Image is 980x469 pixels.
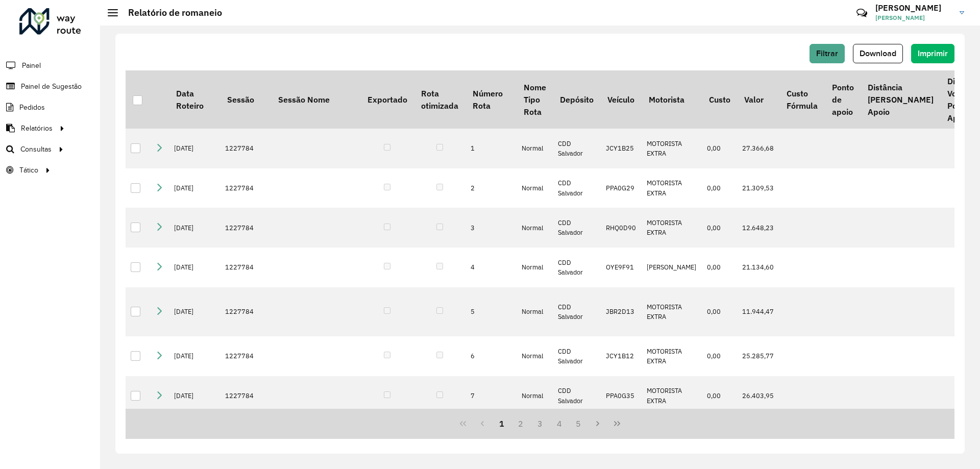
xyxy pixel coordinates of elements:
[702,248,737,287] td: 0,00
[918,49,948,58] span: Imprimir
[825,70,861,129] th: Ponto de apoio
[810,44,845,63] button: Filtrar
[517,208,553,248] td: Normal
[21,81,82,92] span: Painel de Sugestão
[860,49,896,58] span: Download
[492,414,511,433] button: 1
[737,376,779,416] td: 26.403,95
[642,336,702,376] td: MOTORISTA EXTRA
[169,287,220,337] td: [DATE]
[220,376,271,416] td: 1227784
[737,208,779,248] td: 12.648,23
[601,248,642,287] td: OYE9F91
[601,376,642,416] td: PPA0G35
[737,129,779,168] td: 27.366,68
[911,44,954,63] button: Imprimir
[875,13,952,22] span: [PERSON_NAME]
[642,248,702,287] td: [PERSON_NAME]
[465,287,517,337] td: 5
[553,376,600,416] td: CDD Salvador
[601,287,642,337] td: JBR2D13
[702,168,737,208] td: 0,00
[569,414,589,433] button: 5
[465,376,517,416] td: 7
[642,287,702,337] td: MOTORISTA EXTRA
[220,248,271,287] td: 1227784
[737,248,779,287] td: 21.134,60
[553,287,600,337] td: CDD Salvador
[517,129,553,168] td: Normal
[465,168,517,208] td: 2
[517,248,553,287] td: Normal
[517,336,553,376] td: Normal
[465,336,517,376] td: 6
[517,376,553,416] td: Normal
[465,70,517,129] th: Número Rota
[553,248,600,287] td: CDD Salvador
[702,287,737,337] td: 0,00
[169,129,220,168] td: [DATE]
[220,168,271,208] td: 1227784
[607,414,627,433] button: Last Page
[588,414,607,433] button: Next Page
[169,208,220,248] td: [DATE]
[220,129,271,168] td: 1227784
[702,208,737,248] td: 0,00
[553,208,600,248] td: CDD Salvador
[465,208,517,248] td: 3
[875,3,952,13] h3: [PERSON_NAME]
[853,44,903,63] button: Download
[169,336,220,376] td: [DATE]
[517,287,553,337] td: Normal
[19,102,45,113] span: Pedidos
[22,60,41,71] span: Painel
[816,49,838,58] span: Filtrar
[220,336,271,376] td: 1227784
[553,70,600,129] th: Depósito
[118,7,222,18] h2: Relatório de romaneio
[861,70,940,129] th: Distância [PERSON_NAME] Apoio
[517,168,553,208] td: Normal
[702,70,737,129] th: Custo
[779,70,824,129] th: Custo Fórmula
[360,70,414,129] th: Exportado
[601,336,642,376] td: JCY1B12
[702,129,737,168] td: 0,00
[553,336,600,376] td: CDD Salvador
[169,248,220,287] td: [DATE]
[169,168,220,208] td: [DATE]
[220,208,271,248] td: 1227784
[553,129,600,168] td: CDD Salvador
[169,376,220,416] td: [DATE]
[550,414,569,433] button: 4
[530,414,550,433] button: 3
[737,336,779,376] td: 25.285,77
[20,144,52,155] span: Consultas
[601,168,642,208] td: PPA0G29
[465,129,517,168] td: 1
[642,208,702,248] td: MOTORISTA EXTRA
[737,70,779,129] th: Valor
[465,248,517,287] td: 4
[19,165,38,176] span: Tático
[642,376,702,416] td: MOTORISTA EXTRA
[220,287,271,337] td: 1227784
[702,336,737,376] td: 0,00
[169,70,220,129] th: Data Roteiro
[601,70,642,129] th: Veículo
[220,70,271,129] th: Sessão
[601,208,642,248] td: RHQ0D90
[642,70,702,129] th: Motorista
[271,70,360,129] th: Sessão Nome
[851,2,873,24] a: Contato Rápido
[642,168,702,208] td: MOTORISTA EXTRA
[702,376,737,416] td: 0,00
[737,287,779,337] td: 11.944,47
[601,129,642,168] td: JCY1B25
[642,129,702,168] td: MOTORISTA EXTRA
[414,70,465,129] th: Rota otimizada
[21,123,53,134] span: Relatórios
[553,168,600,208] td: CDD Salvador
[511,414,530,433] button: 2
[517,70,553,129] th: Nome Tipo Rota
